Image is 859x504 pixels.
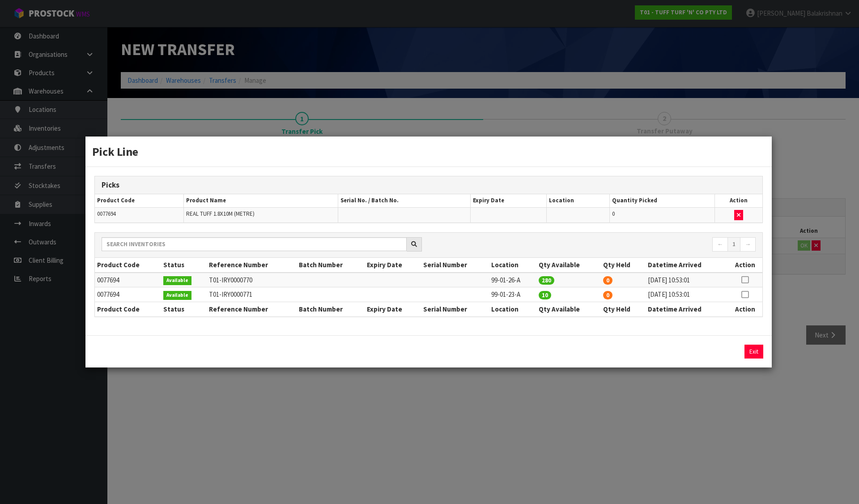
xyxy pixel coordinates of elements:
input: Search inventories [102,237,407,251]
th: Batch Number [297,302,365,316]
td: T01-IRY0000771 [207,287,296,302]
th: Serial Number [421,258,489,272]
th: Status [161,302,207,316]
a: ← [712,237,728,252]
th: Reference Number [207,258,296,272]
th: Product Code [95,194,184,207]
span: 280 [539,276,554,285]
th: Quantity Picked [609,194,714,207]
th: Status [161,258,207,272]
nav: Page navigation [435,237,756,253]
th: Expiry Date [365,258,421,272]
th: Expiry Date [471,194,547,207]
h3: Picks [102,181,756,189]
a: → [740,237,756,252]
h3: Pick Line [92,143,765,160]
th: Action [727,302,762,316]
th: Action [727,258,762,272]
span: 10 [539,291,551,299]
th: Qty Held [601,258,646,272]
span: Available [163,276,191,285]
span: Available [163,291,191,300]
th: Location [489,258,536,272]
th: Product Name [184,194,338,207]
th: Expiry Date [365,302,421,316]
th: Product Code [95,302,161,316]
button: Exit [744,345,763,359]
td: T01-IRY0000770 [207,273,296,287]
td: [DATE] 10:53:01 [646,287,727,302]
th: Datetime Arrived [646,258,727,272]
span: 0 [612,210,615,218]
th: Location [489,302,536,316]
th: Qty Held [601,302,646,316]
th: Action [715,194,762,207]
td: 99-01-26-A [489,273,536,287]
th: Serial Number [421,302,489,316]
td: [DATE] 10:53:01 [646,273,727,287]
td: 99-01-23-A [489,287,536,302]
th: Serial No. / Batch No. [338,194,470,207]
th: Batch Number [297,258,365,272]
th: Datetime Arrived [646,302,727,316]
span: REAL TUFF 1.8X10M (METRE) [186,210,255,218]
span: 0077694 [97,210,116,218]
th: Qty Available [536,258,601,272]
a: 1 [727,237,740,252]
span: 0 [603,276,612,285]
th: Reference Number [207,302,296,316]
span: 0 [603,291,612,299]
td: 0077694 [95,287,161,302]
td: 0077694 [95,273,161,287]
th: Product Code [95,258,161,272]
th: Qty Available [536,302,601,316]
th: Location [547,194,610,207]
